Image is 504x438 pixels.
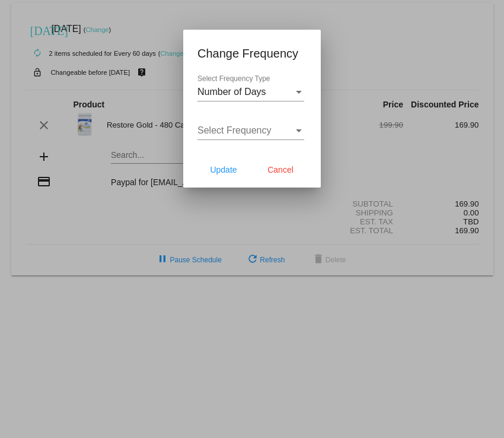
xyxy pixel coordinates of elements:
[197,159,250,180] button: Update
[197,44,307,63] h1: Change Frequency
[197,125,272,135] span: Select Frequency
[267,165,294,174] span: Cancel
[197,87,304,97] mat-select: Select Frequency Type
[210,165,237,174] span: Update
[197,87,266,97] span: Number of Days
[254,159,307,180] button: Cancel
[197,125,304,136] mat-select: Select Frequency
